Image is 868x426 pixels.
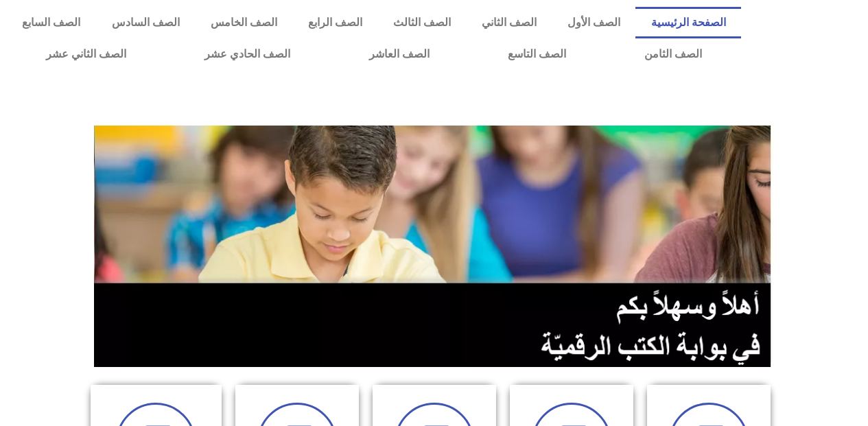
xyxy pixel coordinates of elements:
[292,7,377,38] a: الصف الرابع
[605,38,741,70] a: الصف الثامن
[7,38,165,70] a: الصف الثاني عشر
[466,7,552,38] a: الصف الثاني
[552,7,635,38] a: الصف الأول
[195,7,292,38] a: الصف الخامس
[96,7,195,38] a: الصف السادس
[469,38,605,70] a: الصف التاسع
[330,38,469,70] a: الصف العاشر
[165,38,329,70] a: الصف الحادي عشر
[635,7,741,38] a: الصفحة الرئيسية
[377,7,466,38] a: الصف الثالث
[7,7,96,38] a: الصف السابع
